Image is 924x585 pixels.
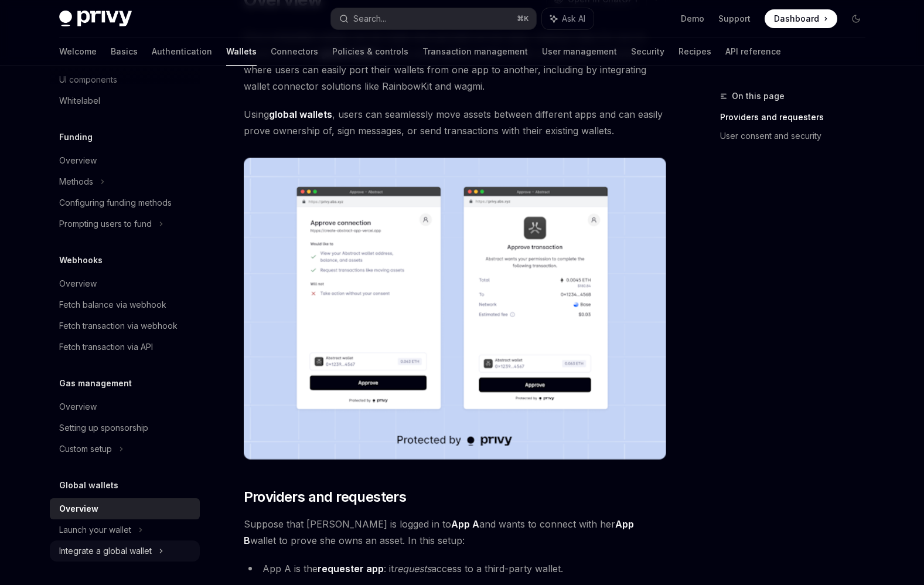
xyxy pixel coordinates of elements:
span: ⌘ K [517,14,529,23]
a: Demo [681,13,704,25]
a: Wallets [226,38,257,66]
a: Connectors [271,38,318,66]
div: Setting up sponsorship [59,421,148,435]
span: Providers and requesters [244,488,407,506]
span: Suppose that [PERSON_NAME] is logged in to and wants to connect with her wallet to prove she owns... [244,516,666,549]
div: Whitelabel [59,94,100,108]
a: Overview [50,396,200,417]
div: Overview [59,502,98,516]
button: Search...⌘K [331,8,536,29]
a: User consent and security [720,127,875,145]
a: Fetch transaction via webhook [50,315,200,336]
img: images/Crossapp.png [244,158,666,460]
div: Fetch balance via webhook [59,298,166,312]
li: App A is the : it access to a third-party wallet. [244,560,666,577]
a: Support [718,13,751,25]
span: On this page [732,89,785,103]
a: User management [542,38,617,66]
a: Overview [50,150,200,171]
div: Fetch transaction via webhook [59,319,178,333]
a: Fetch balance via webhook [50,294,200,315]
span: Ask AI [562,13,585,25]
a: Providers and requesters [720,108,875,127]
h5: Funding [59,130,93,144]
h5: Gas management [59,376,132,390]
div: Custom setup [59,442,112,456]
img: dark logo [59,11,132,27]
a: Overview [50,498,200,519]
div: Search... [353,12,386,26]
a: Welcome [59,38,97,66]
strong: App B [244,518,634,546]
h5: Webhooks [59,253,103,267]
div: Overview [59,277,97,291]
a: Policies & controls [332,38,408,66]
a: Security [631,38,664,66]
a: Whitelabel [50,90,200,111]
a: API reference [725,38,781,66]
a: Transaction management [422,38,528,66]
button: Toggle dark mode [847,9,865,28]
div: Configuring funding methods [59,196,172,210]
div: Integrate a global wallet [59,544,152,558]
strong: App A [451,518,479,530]
a: Setting up sponsorship [50,417,200,438]
strong: requester app [318,563,384,574]
a: Overview [50,273,200,294]
div: Fetch transaction via API [59,340,153,354]
span: Using , users can seamlessly move assets between different apps and can easily prove ownership of... [244,106,666,139]
div: Overview [59,400,97,414]
span: Dashboard [774,13,819,25]
button: Ask AI [542,8,594,29]
a: Recipes [678,38,711,66]
strong: global wallets [269,108,332,120]
em: requests [394,563,431,574]
a: Authentication [152,38,212,66]
h5: Global wallets [59,478,118,492]
a: Dashboard [765,9,837,28]
div: Launch your wallet [59,523,131,537]
div: Prompting users to fund [59,217,152,231]
a: Configuring funding methods [50,192,200,213]
a: Basics [111,38,138,66]
div: Methods [59,175,93,189]
div: Overview [59,154,97,168]
a: Fetch transaction via API [50,336,200,358]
